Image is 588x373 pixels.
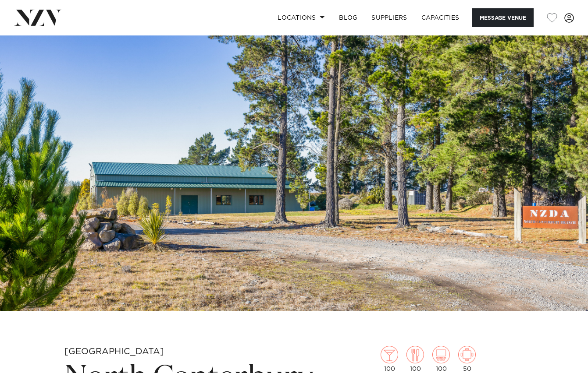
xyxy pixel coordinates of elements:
div: 100 [406,346,424,372]
small: [GEOGRAPHIC_DATA] [64,347,164,356]
a: SUPPLIERS [364,8,414,27]
a: BLOG [332,8,364,27]
img: nzv-logo.png [14,10,62,25]
div: 100 [432,346,450,372]
div: 100 [381,346,398,372]
a: Locations [271,8,332,27]
img: meeting.png [458,346,476,363]
button: Message Venue [472,8,534,27]
img: dining.png [406,346,424,363]
a: Capacities [414,8,467,27]
div: 50 [458,346,476,372]
img: theatre.png [432,346,450,363]
img: cocktail.png [381,346,398,363]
